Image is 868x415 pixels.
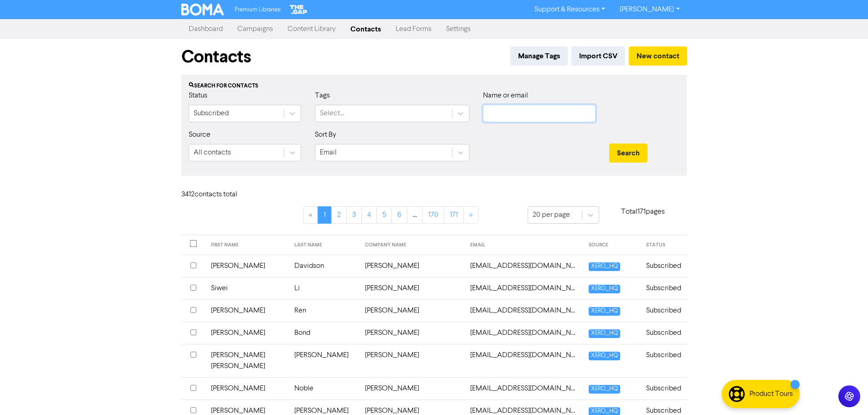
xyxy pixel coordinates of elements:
a: Lead Forms [388,20,439,38]
a: [PERSON_NAME] [612,2,687,17]
span: Premium Libraries: [235,7,281,13]
td: [PERSON_NAME] [205,299,289,322]
th: EMAIL [465,235,583,255]
td: 1336503@qq.com [465,299,583,322]
span: XERO_HQ [589,285,620,293]
a: Campaigns [230,20,280,38]
td: 01dianedavidson@gmail.com [465,255,583,277]
label: Source [189,129,211,140]
a: Page 1 is your current page [318,206,332,224]
td: Subscribed [641,255,687,277]
td: [PERSON_NAME] [360,255,465,277]
td: [PERSON_NAME] [360,377,465,400]
h1: Contacts [181,46,251,67]
div: All contacts [194,147,231,158]
a: Content Library [280,20,343,38]
iframe: Chat Widget [822,371,868,415]
td: [PERSON_NAME] [205,377,289,400]
button: Manage Tags [510,46,568,66]
a: Page 170 [422,206,444,224]
div: 20 per page [533,210,570,220]
a: Page 5 [376,206,392,224]
td: Subscribed [641,377,687,400]
a: Contacts [343,20,388,38]
a: » [463,206,478,224]
th: COMPANY NAME [360,235,465,255]
span: XERO_HQ [589,329,620,338]
a: Page 6 [391,206,407,224]
p: Total 171 pages [599,206,687,217]
a: Settings [439,20,478,38]
button: Search [609,143,647,163]
div: Search for contacts [189,82,680,90]
img: BOMA Logo [181,4,224,15]
th: SOURCE [583,235,641,255]
label: Status [189,90,207,101]
label: Name or email [483,90,528,101]
td: 1roadrunner@windowslive.com [465,344,583,377]
td: Ren [289,299,360,322]
td: [PERSON_NAME] [PERSON_NAME] [205,344,289,377]
div: Select... [320,108,344,119]
td: Li [289,277,360,299]
span: XERO_HQ [589,385,620,394]
td: [PERSON_NAME] [205,322,289,344]
div: Subscribed [194,108,229,119]
a: Page 3 [346,206,362,224]
td: Siwei [205,277,289,299]
td: [PERSON_NAME] [289,344,360,377]
label: Tags [315,90,330,101]
td: [PERSON_NAME] [360,322,465,344]
div: Email [320,147,337,158]
span: XERO_HQ [589,307,620,316]
img: The Gap [288,4,308,15]
span: XERO_HQ [589,352,620,360]
button: New contact [629,46,687,66]
th: LAST NAME [289,235,360,255]
td: Subscribed [641,344,687,377]
td: [PERSON_NAME] [360,344,465,377]
a: Dashboard [181,20,230,38]
h6: 3412 contact s total [181,190,254,199]
a: Page 4 [361,206,377,224]
a: Page 2 [331,206,347,224]
span: XERO_HQ [589,262,620,271]
td: 222pnn@gmail.com [465,377,583,400]
td: Subscribed [641,299,687,322]
button: Import CSV [571,46,625,66]
td: Subscribed [641,322,687,344]
a: Support & Resources [527,2,612,17]
td: Subscribed [641,277,687,299]
td: Noble [289,377,360,400]
td: [PERSON_NAME] [205,255,289,277]
td: 1033132005@qq.com [465,277,583,299]
td: Bond [289,322,360,344]
td: [PERSON_NAME] [360,299,465,322]
td: 14cathybond@gmail.com [465,322,583,344]
label: Sort By [315,129,336,140]
a: Page 171 [444,206,464,224]
th: STATUS [641,235,687,255]
td: Davidson [289,255,360,277]
td: [PERSON_NAME] [360,277,465,299]
th: FIRST NAME [205,235,289,255]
